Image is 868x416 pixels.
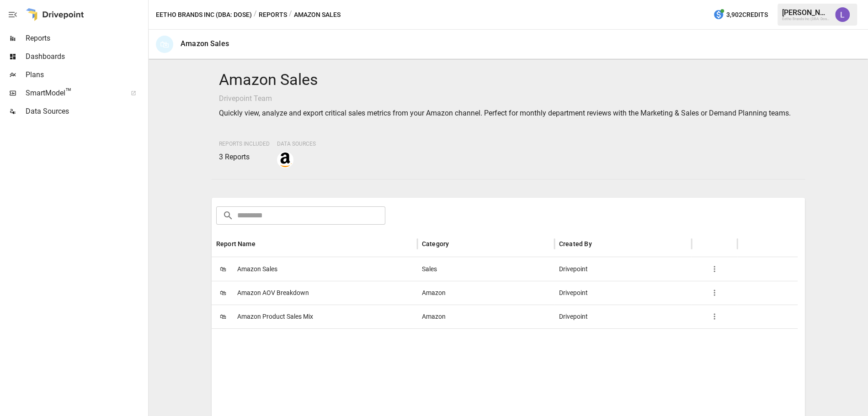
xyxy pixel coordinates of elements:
[422,240,449,247] div: Category
[554,257,692,281] div: Drivepoint
[782,8,830,17] div: [PERSON_NAME]
[782,17,830,21] div: Eetho Brands Inc (DBA: Dose)
[709,6,772,23] button: 3,902Credits
[26,69,146,80] span: Plans
[26,51,146,62] span: Dashboards
[417,305,554,328] div: Amazon
[277,141,316,147] span: Data Sources
[65,86,72,98] span: ™
[417,281,554,305] div: Amazon
[835,7,850,22] img: Lindsay North
[219,70,798,90] h4: Amazon Sales
[450,237,463,250] button: Sort
[216,262,230,276] span: 🛍
[554,281,692,305] div: Drivepoint
[156,36,173,53] div: 🛍
[181,39,229,48] div: Amazon Sales
[216,286,230,300] span: 🛍
[216,310,230,323] span: 🛍
[26,106,146,117] span: Data Sources
[219,152,270,163] p: 3 Reports
[830,2,855,27] button: Lindsay North
[559,240,592,247] div: Created By
[593,237,606,250] button: Sort
[26,33,146,44] span: Reports
[726,9,768,21] span: 3,902 Credits
[219,93,798,104] p: Drivepoint Team
[289,9,292,21] div: /
[216,240,256,247] div: Report Name
[278,153,293,167] img: amazon
[237,281,309,305] span: Amazon AOV Breakdown
[554,305,692,328] div: Drivepoint
[417,257,554,281] div: Sales
[219,108,798,119] p: Quickly view, analyze and export critical sales metrics from your Amazon channel. Perfect for mon...
[256,237,269,250] button: Sort
[156,9,252,21] button: Eetho Brands Inc (DBA: Dose)
[254,9,257,21] div: /
[219,141,270,147] span: Reports Included
[237,305,313,328] span: Amazon Product Sales Mix
[26,88,121,99] span: SmartModel
[237,258,277,281] span: Amazon Sales
[259,9,287,21] button: Reports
